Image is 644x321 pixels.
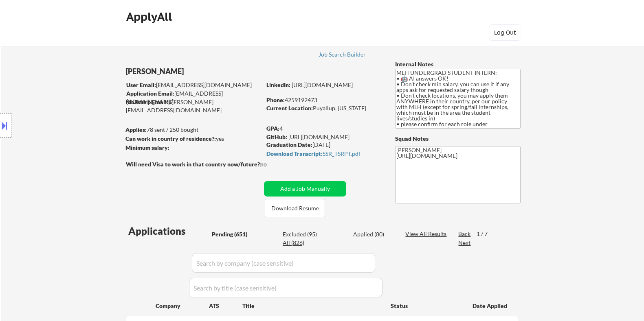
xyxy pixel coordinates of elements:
[126,90,174,97] strong: Application Email:
[288,133,349,140] a: [URL][DOMAIN_NAME]
[405,230,449,238] div: View All Results
[489,24,521,41] button: Log Out
[266,105,313,111] strong: Current Location:
[125,135,216,142] strong: Can work in country of residence?:
[126,66,293,76] div: [PERSON_NAME]
[266,104,382,112] div: Puyallup, [US_STATE]
[391,298,461,313] div: Status
[260,160,284,168] div: no
[266,125,279,132] strong: GPA:
[126,98,168,105] strong: Mailslurp Email:
[473,302,508,310] div: Date Applied
[266,81,290,88] strong: LinkedIn:
[266,96,285,103] strong: Phone:
[477,230,495,238] div: 1 / 7
[458,239,471,247] div: Next
[126,81,261,89] div: [EMAIL_ADDRESS][DOMAIN_NAME]
[156,302,209,310] div: Company
[209,302,242,310] div: ATS
[266,151,380,159] a: Download Transcript:SSR_TSRPT.pdf
[283,230,323,238] div: Excluded (95)
[283,239,323,247] div: All (826)
[292,81,353,88] a: [URL][DOMAIN_NAME]
[126,90,261,105] div: [EMAIL_ADDRESS][DOMAIN_NAME]
[125,144,169,151] strong: Minimum salary:
[458,230,471,238] div: Back
[128,226,209,236] div: Applications
[266,151,380,157] div: SSR_TSRPT.pdf
[125,135,259,143] div: yes
[266,133,287,140] strong: GitHub:
[264,181,346,197] button: Add a Job Manually
[319,52,366,57] div: Job Search Builder
[242,302,383,310] div: Title
[266,141,382,149] div: [DATE]
[395,60,521,68] div: Internal Notes
[192,253,375,273] input: Search by company (case sensitive)
[266,141,312,148] strong: Graduation Date:
[265,199,325,217] button: Download Resume
[126,161,262,168] strong: Will need Visa to work in that country now/future?:
[395,135,521,143] div: Squad Notes
[125,126,261,134] div: 78 sent / 250 bought
[126,10,174,24] div: ApplyAll
[319,51,366,59] a: Job Search Builder
[212,230,253,238] div: Pending (651)
[189,278,382,297] input: Search by title (case sensitive)
[353,230,394,238] div: Applied (80)
[126,98,261,114] div: [PERSON_NAME][EMAIL_ADDRESS][DOMAIN_NAME]
[266,124,383,133] div: 4
[266,150,323,157] strong: Download Transcript:
[266,96,382,104] div: 4259192473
